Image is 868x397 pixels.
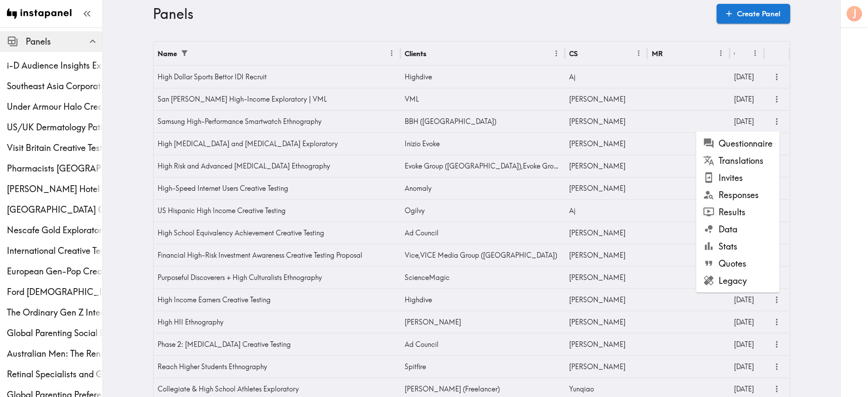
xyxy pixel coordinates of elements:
div: [PERSON_NAME] [400,311,565,333]
div: i-D Audience Insights Exploratory [7,60,102,72]
div: Aj [565,199,647,222]
button: Menu [550,47,563,60]
li: Translations [696,152,780,169]
li: Quotes [696,255,780,272]
div: US Hispanic High Income Creative Testing [154,199,401,222]
div: Financial High-Risk Investment Awareness Creative Testing Proposal [154,244,401,266]
a: Create Panel [717,4,790,24]
div: Retinal Specialists and General Ophthalmologists Quant Exploratory [7,368,102,380]
button: Sort [664,47,677,60]
span: Nescafe Gold Exploratory [7,224,102,236]
span: [DATE] [734,117,754,126]
div: [PERSON_NAME] [565,132,647,155]
div: [PERSON_NAME] [565,244,647,266]
div: 1 active filter [178,47,191,60]
div: High Risk and Advanced [MEDICAL_DATA] Ethnography [154,155,401,177]
span: Global Parenting Social Proofing Follow Up Study [7,327,102,339]
div: [PERSON_NAME] [565,289,647,311]
div: High-Speed Internet Users Creative Testing [154,177,401,199]
span: Australian Men: The Renaissance Athlete Diary Study [7,348,102,360]
div: [PERSON_NAME] [565,333,647,355]
div: [PERSON_NAME] [565,177,647,199]
span: Pharmacists [GEOGRAPHIC_DATA] Quant [7,162,102,174]
span: US/UK Dermatology Patients Ethnography [7,121,102,133]
h3: Panels [153,6,710,22]
div: Visit Britain Creative Testing [7,142,102,154]
span: [DATE] [734,362,754,371]
div: [PERSON_NAME] [565,311,647,333]
button: Sort [192,47,205,60]
div: [PERSON_NAME] [565,110,647,132]
span: Southeast Asia Corporate Executives Multiphase Ethnography [7,80,102,92]
div: High School Equivalency Achievement Creative Testing [154,222,401,244]
div: High Dollar Sports Bettor IDI Recruit [154,66,401,88]
div: Pharmacists Philippines Quant [7,162,102,174]
span: [GEOGRAPHIC_DATA] Concept Testing Client-List Recruit [7,204,102,216]
button: Menu [632,47,646,60]
div: Aj [565,66,647,88]
button: more [770,70,784,84]
span: [DATE] [734,340,754,349]
button: Menu [385,47,399,60]
span: Ford [DEMOGRAPHIC_DATA] Truck Enthusiasts Creative Testing [7,286,102,298]
button: Sort [736,47,749,60]
div: High Income Earners Creative Testing [154,289,401,311]
li: Stats [696,238,780,255]
button: Show filters [178,47,191,60]
span: [PERSON_NAME] Hotel Customer Ethnography [7,183,102,195]
button: more [770,382,784,396]
div: Ad Council [400,333,565,355]
div: [PERSON_NAME] [565,88,647,110]
div: ScienceMagic [400,266,565,289]
button: more [770,315,784,329]
div: Highdive [400,66,565,88]
button: Menu [715,47,728,60]
div: Samsung High-Performance Smartwatch Ethnography [154,110,401,132]
span: [DATE] [734,295,754,304]
div: Highdive [400,289,565,311]
div: [PERSON_NAME] [565,222,647,244]
div: San [PERSON_NAME] High-Income Exploratory | VML [154,88,401,110]
span: Under Armour Halo Creative Testing [7,101,102,113]
span: [DATE] [734,318,754,326]
span: International Creative Testing [7,245,102,257]
div: Spitfire [400,355,565,378]
div: Clients [405,49,427,58]
li: Legacy [696,272,780,289]
button: Sort [427,47,441,60]
span: The Ordinary Gen Z International Creative Testing [7,307,102,319]
div: Ford Male Truck Enthusiasts Creative Testing [7,286,102,298]
div: [PERSON_NAME] [565,155,647,177]
button: more [770,114,784,129]
div: CS [570,49,578,58]
div: University of Brighton Concept Testing Client-List Recruit [7,204,102,216]
div: Vice , VICE Media Group ([GEOGRAPHIC_DATA]) [400,244,565,266]
span: [DATE] [734,72,754,81]
div: Inizio Evoke [400,132,565,155]
span: J [853,6,857,21]
div: Conrad Hotel Customer Ethnography [7,183,102,195]
div: Name [158,49,177,58]
li: Questionnaire [696,135,780,152]
div: High [MEDICAL_DATA] and [MEDICAL_DATA] Exploratory [154,132,401,155]
div: Purposeful Discoverers + High Culturalists Ethnography [154,266,401,289]
button: more [770,337,784,352]
div: [PERSON_NAME] [565,266,647,289]
li: Data [696,221,780,238]
button: more [770,92,784,106]
div: High HII Ethnography [154,311,401,333]
div: Phase 2: [MEDICAL_DATA] Creative Testing [154,333,401,355]
ul: more [696,132,780,293]
div: European Gen-Pop Creative Testing [7,265,102,277]
div: Ogilvy [400,199,565,222]
li: Invites [696,169,780,186]
button: more [770,360,784,374]
span: [DATE] [734,385,754,393]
